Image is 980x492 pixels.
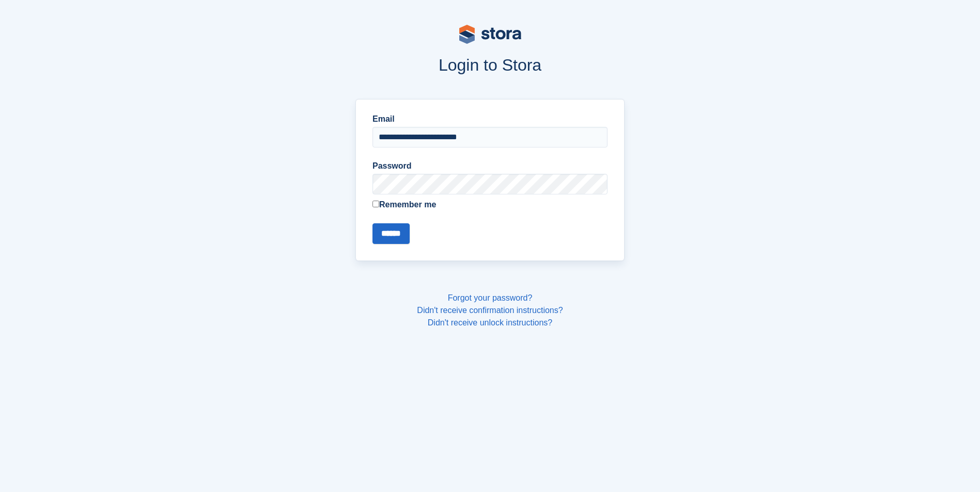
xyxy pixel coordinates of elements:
[448,293,533,302] a: Forgot your password?
[417,306,563,315] a: Didn't receive confirmation instructions?
[459,25,521,44] img: stora-logo-53a41332b3708ae10de48c4981b4e9114cc0af31d8433b30ea865607fb682f29.svg
[372,199,608,211] label: Remember me
[372,160,608,172] label: Password
[428,318,552,327] a: Didn't receive unlock instructions?
[372,113,608,125] label: Email
[372,201,379,207] input: Remember me
[159,56,822,74] h1: Login to Stora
